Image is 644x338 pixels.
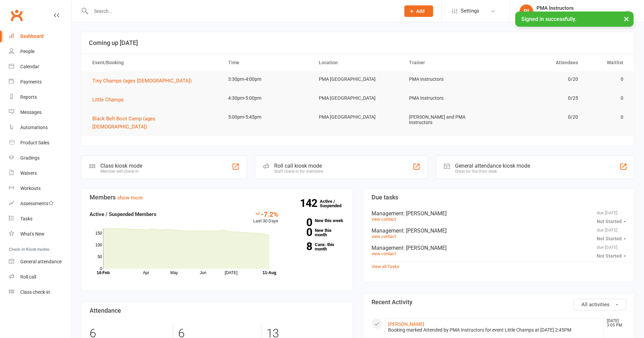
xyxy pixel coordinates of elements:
div: Workouts [20,186,41,191]
a: view contact [372,234,396,239]
span: : [PERSON_NAME] [403,227,447,234]
div: Class kiosk mode [100,163,142,169]
a: Waivers [9,166,71,181]
div: Management [372,210,626,217]
a: Workouts [9,181,71,196]
a: General attendance kiosk mode [9,254,71,269]
td: PMA [GEOGRAPHIC_DATA] [313,71,403,87]
div: Dashboard [20,33,44,39]
div: Great for the front desk [455,169,530,174]
div: Last 30 Days [253,210,278,225]
div: Class check-in [20,289,50,295]
span: Signed in successfully. [521,16,576,22]
div: Member self check-in [100,169,142,174]
a: People [9,44,71,59]
td: 0 [584,71,629,87]
th: Waitlist [584,54,629,71]
div: Tasks [20,216,32,221]
td: 4:30pm-5:00pm [222,90,313,106]
td: 5:00pm-5:45pm [222,109,313,125]
span: Little Champs [92,97,124,103]
div: Messages [20,110,42,115]
div: Booking marked Attended by PMA Instructors for event Little Champs at [DATE] 2:45PM [388,327,601,333]
h3: Recent Activity [372,299,626,306]
a: show more [117,195,143,201]
a: Roll call [9,269,71,285]
a: 8Canx. this month [288,242,344,251]
a: 142Active / Suspended [320,194,350,213]
a: Assessments [9,196,71,211]
h3: Coming up [DATE] [89,40,627,46]
div: Roll call kiosk mode [274,163,323,169]
button: × [620,11,633,26]
a: Payments [9,74,71,90]
button: All activities [574,299,626,310]
div: Waivers [20,170,37,176]
td: PMA Instructors [403,90,494,106]
div: Payments [20,79,42,84]
a: Reports [9,90,71,105]
span: : [PERSON_NAME] [403,210,447,217]
a: Tasks [9,211,71,226]
td: 3:30pm-4:00pm [222,71,313,87]
a: Gradings [9,150,71,166]
td: PMA [GEOGRAPHIC_DATA] [313,109,403,125]
span: Tiny Champs (ages [DEMOGRAPHIC_DATA]) [92,78,192,84]
th: Event/Booking [86,54,222,71]
td: 0/20 [494,109,584,125]
td: 0/20 [494,71,584,87]
button: Little Champs [92,96,128,104]
button: Add [404,5,433,17]
strong: 0 [288,227,312,237]
h3: Due tasks [372,194,626,201]
div: Calendar [20,64,39,69]
div: Management [372,227,626,234]
div: What's New [20,231,45,237]
div: Assessments [20,201,54,206]
td: PMA [GEOGRAPHIC_DATA] [313,90,403,106]
a: [PERSON_NAME] [388,321,424,327]
strong: 0 [288,217,312,227]
a: Product Sales [9,135,71,150]
div: Premier Martial Arts [GEOGRAPHIC_DATA] [536,11,625,17]
div: Reports [20,94,37,100]
div: PMA Instructors [536,5,625,11]
td: 0/25 [494,90,584,106]
button: Tiny Champs (ages [DEMOGRAPHIC_DATA]) [92,77,196,85]
th: Time [222,54,313,71]
th: Attendees [494,54,584,71]
a: Messages [9,105,71,120]
td: 0 [584,109,629,125]
div: General attendance [20,259,62,264]
button: Black Belt Boot Camp (ages [DEMOGRAPHIC_DATA]) [92,115,216,131]
div: Staff check-in for members [274,169,323,174]
a: Calendar [9,59,71,74]
a: Automations [9,120,71,135]
a: Clubworx [8,7,25,24]
div: Product Sales [20,140,49,145]
div: -7.2% [253,210,278,218]
a: What's New [9,226,71,242]
strong: 142 [300,198,320,208]
span: Settings [461,3,479,19]
h3: Attendance [90,307,344,314]
div: General attendance kiosk mode [455,163,530,169]
div: Gradings [20,155,40,161]
div: Management [372,245,626,251]
span: Black Belt Boot Camp (ages [DEMOGRAPHIC_DATA]) [92,116,156,130]
input: Search... [89,6,396,16]
a: view contact [372,217,396,222]
td: PMA Instructors [403,71,494,87]
th: Trainer [403,54,494,71]
div: Roll call [20,274,36,280]
a: View all Tasks [372,264,399,269]
a: view contact [372,251,396,256]
strong: 8 [288,241,312,251]
strong: Active / Suspended Members [90,211,157,217]
div: PI [520,4,533,18]
a: Class kiosk mode [9,285,71,300]
td: 0 [584,90,629,106]
div: Automations [20,125,48,130]
span: : [PERSON_NAME] [403,245,447,251]
th: Location [313,54,403,71]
